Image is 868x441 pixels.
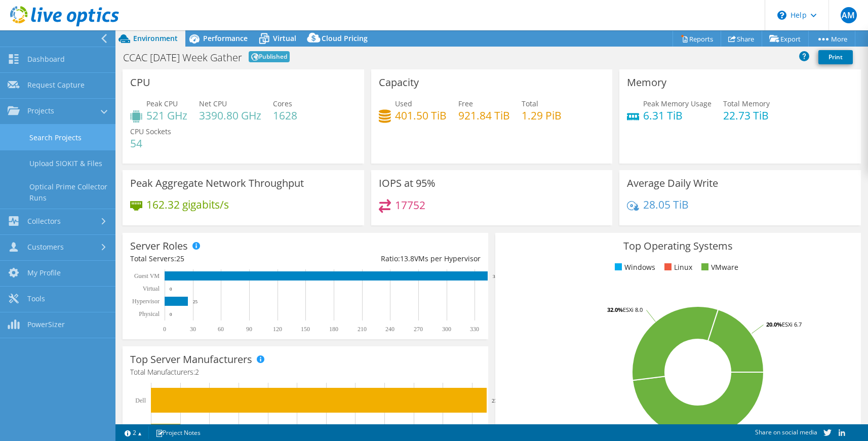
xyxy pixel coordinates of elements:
a: 2 [117,426,149,439]
span: Cores [273,99,292,108]
h3: Peak Aggregate Network Throughput [130,178,304,189]
a: Export [762,31,809,47]
svg: \n [777,11,786,20]
text: 300 [442,326,451,333]
span: Used [395,99,412,108]
h3: Top Operating Systems [503,240,853,252]
text: 90 [246,326,252,333]
h3: Top Server Manufacturers [130,354,252,365]
span: Performance [203,33,248,43]
span: Share on social media [755,428,817,436]
tspan: ESXi 6.7 [782,320,802,328]
a: Reports [673,31,721,47]
h3: CPU [130,77,150,88]
a: Print [818,50,853,64]
span: Total [522,99,538,108]
a: More [808,31,855,47]
text: 150 [301,326,310,333]
h4: 521 GHz [146,110,187,121]
h3: Average Daily Write [627,178,718,189]
h1: CCAC [DATE] Week Gather [123,53,242,63]
tspan: 32.0% [607,306,623,313]
text: 0 [163,326,166,333]
h3: IOPS at 95% [379,178,436,189]
text: Virtual [143,285,160,292]
span: Peak CPU [146,99,178,108]
span: Environment [133,33,178,43]
text: Physical [139,310,160,317]
text: 0 [170,287,172,292]
span: Total Memory [723,99,770,108]
span: Net CPU [199,99,227,108]
h4: 401.50 TiB [395,110,447,121]
li: Windows [612,262,655,273]
h4: 17752 [395,199,425,211]
span: Published [249,51,290,62]
span: CPU Sockets [130,127,171,136]
span: Peak Memory Usage [643,99,712,108]
text: 0 [170,312,172,317]
text: 25 [193,299,198,304]
text: 240 [385,326,394,333]
span: Free [458,99,473,108]
span: 2 [195,367,199,377]
span: AM [841,7,857,23]
text: Dell [135,397,146,404]
div: Total Servers: [130,253,305,264]
text: Guest VM [134,272,160,279]
span: 25 [176,254,184,263]
text: 270 [414,326,423,333]
text: 120 [273,326,282,333]
a: Project Notes [148,426,208,439]
li: Linux [662,262,692,273]
h3: Server Roles [130,240,188,252]
li: VMware [699,262,738,273]
a: Share [721,31,762,47]
h4: 162.32 gigabits/s [146,199,229,210]
h4: 28.05 TiB [643,199,689,210]
text: 180 [329,326,338,333]
h4: Total Manufacturers: [130,367,481,378]
h4: 6.31 TiB [643,110,712,121]
span: Virtual [273,33,296,43]
h3: Memory [627,77,666,88]
tspan: ESXi 8.0 [623,306,643,313]
text: 330 [470,326,479,333]
h4: 3390.80 GHz [199,110,261,121]
text: 210 [358,326,367,333]
h4: 1628 [273,110,297,121]
div: Ratio: VMs per Hypervisor [305,253,481,264]
text: 60 [218,326,224,333]
h4: 22.73 TiB [723,110,770,121]
text: Hypervisor [132,298,160,305]
span: 13.8 [400,254,414,263]
h4: 1.29 PiB [522,110,562,121]
h4: 921.84 TiB [458,110,510,121]
h3: Capacity [379,77,419,88]
text: 30 [190,326,196,333]
tspan: 20.0% [766,320,782,328]
span: Cloud Pricing [322,33,368,43]
h4: 54 [130,138,171,149]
